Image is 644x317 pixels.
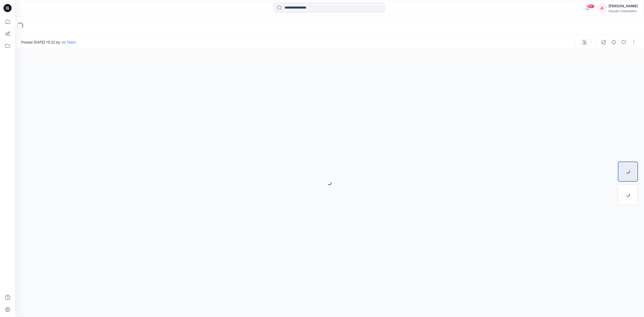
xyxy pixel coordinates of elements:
[21,39,76,45] span: Posted [DATE] 15:22 by
[587,4,595,8] span: 99+
[610,38,618,46] button: Details
[609,3,638,9] div: [PERSON_NAME]
[597,4,607,13] div: JL
[609,9,638,13] div: Hyunjin Corporation
[61,40,76,44] a: Vd Team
